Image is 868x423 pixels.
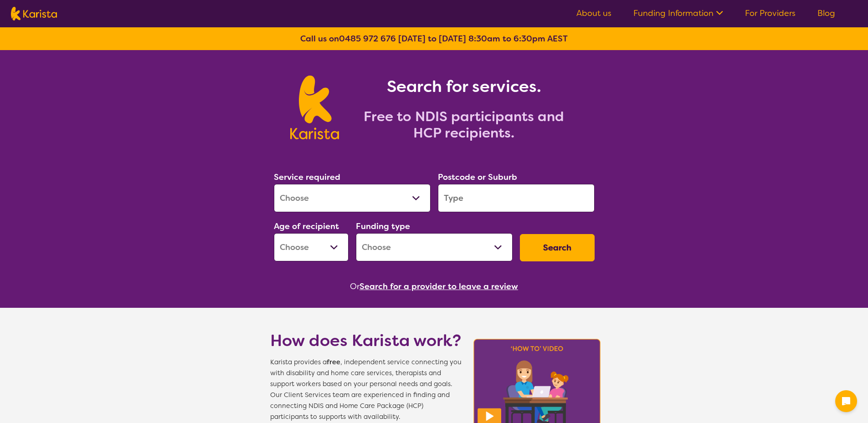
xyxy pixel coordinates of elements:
span: Karista provides a , independent service connecting you with disability and home care services, t... [270,357,462,423]
a: Blog [817,8,835,19]
label: Funding type [356,221,410,232]
button: Search for a provider to leave a review [360,280,518,293]
label: Postcode or Suburb [438,172,517,183]
span: Or [350,280,360,293]
label: Age of recipient [274,221,339,232]
a: 0485 972 676 [339,33,396,44]
img: Karista logo [11,7,57,20]
label: Service required [274,172,340,183]
input: Type [438,184,595,212]
a: For Providers [745,8,796,19]
h2: Free to NDIS participants and HCP recipients. [350,108,578,141]
button: Search [520,234,595,261]
a: Funding Information [633,8,723,19]
b: free [327,358,340,367]
h1: How does Karista work? [270,330,462,352]
img: Karista logo [290,76,339,139]
b: Call us on [DATE] to [DATE] 8:30am to 6:30pm AEST [300,33,568,44]
a: About us [576,8,611,19]
h1: Search for services. [350,76,578,97]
